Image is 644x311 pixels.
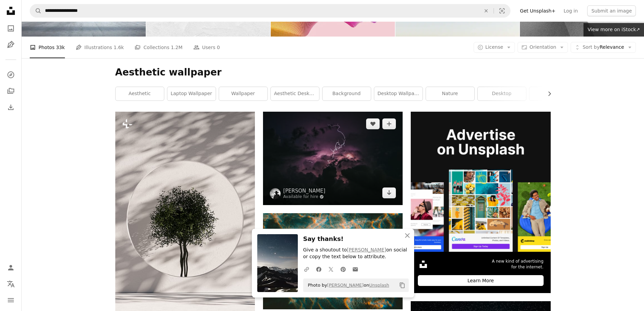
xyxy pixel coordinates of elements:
img: Go to Breno Machado's profile [270,188,281,199]
a: Share on Pinterest [337,262,349,276]
a: laptop wallpaper [167,87,216,101]
span: Orientation [529,44,556,50]
a: Illustrations 1.6k [76,37,124,58]
a: a white plate with a tree inside of it [115,214,255,220]
span: 1.2M [171,44,182,51]
a: Download [382,187,396,198]
a: aesthetic desktop wallpaper [271,87,319,101]
a: Download History [4,101,18,114]
a: Available for hire [283,194,326,200]
button: Search Unsplash [30,4,42,17]
a: Collections 1.2M [135,37,182,58]
button: Like [366,118,380,129]
button: Copy to clipboard [397,280,408,291]
img: photography of lightning storm [263,112,403,205]
span: 1.6k [114,44,124,51]
button: Language [4,277,18,291]
a: Explore [4,68,18,82]
img: star fish under water [263,213,403,309]
a: Collections [4,84,18,98]
div: Learn More [418,275,543,286]
a: nature [426,87,474,101]
a: Home — Unsplash [4,4,18,19]
a: photography of lightning storm [263,155,403,161]
a: anime [529,87,578,101]
span: Relevance [582,44,624,51]
button: Visual search [494,4,510,17]
p: Give a shoutout to on social or copy the text below to attribute. [303,247,409,260]
button: Orientation [518,42,568,53]
span: License [485,44,503,50]
button: Clear [479,4,494,17]
h3: Say thanks! [303,234,409,244]
a: Illustrations [4,38,18,51]
a: wallpaper [219,87,267,101]
button: Submit an image [587,5,636,16]
span: View more on iStock ↗ [588,27,640,32]
a: desktop [478,87,526,101]
a: Photos [4,22,18,35]
a: Share over email [349,262,361,276]
span: Sort by [582,44,599,50]
form: Find visuals sitewide [30,4,510,18]
button: Menu [4,293,18,307]
button: Sort byRelevance [571,42,636,53]
a: A new kind of advertisingfor the internet.Learn More [411,112,550,293]
a: [PERSON_NAME] [347,247,386,252]
button: Add to Collection [382,118,396,129]
a: background [323,87,371,101]
a: View more on iStock↗ [583,23,644,37]
a: Log in / Sign up [4,261,18,274]
a: [PERSON_NAME] [327,283,364,288]
img: file-1631306537910-2580a29a3cfcimage [418,259,429,270]
a: Unsplash [369,283,389,288]
span: Photo by on [305,280,389,291]
a: aesthetic [116,87,164,101]
a: Users 0 [193,37,220,58]
button: scroll list to the right [543,87,551,101]
span: A new kind of advertising for the internet. [492,259,544,270]
a: [PERSON_NAME] [283,187,326,194]
a: Get Unsplash+ [516,5,559,16]
img: file-1636576776643-80d394b7be57image [411,112,550,251]
h1: Aesthetic wallpaper [115,66,551,79]
span: 0 [217,44,220,51]
a: Log in [559,5,582,16]
button: License [474,42,515,53]
a: Share on Twitter [325,262,337,276]
a: desktop wallpaper [374,87,423,101]
a: Share on Facebook [313,262,325,276]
